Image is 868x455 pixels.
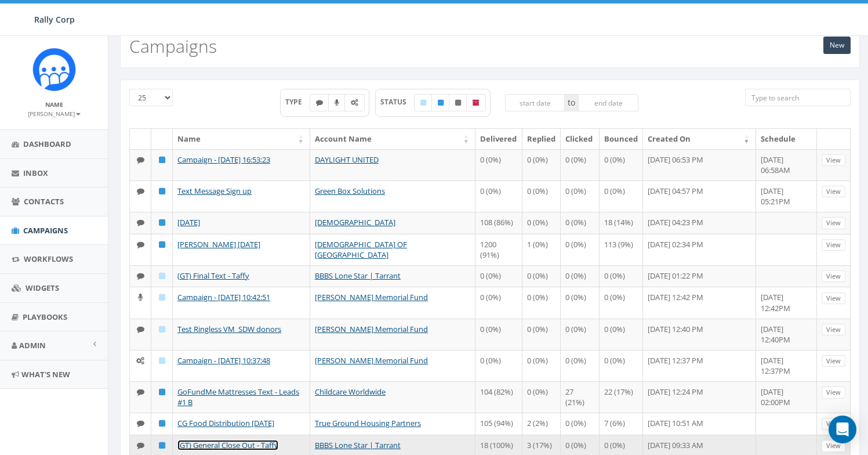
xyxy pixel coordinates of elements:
td: 22 (17%) [600,381,643,413]
i: Automated Message [351,99,358,106]
label: Archived [466,94,486,111]
td: 0 (0%) [600,287,643,318]
a: View [822,239,845,251]
a: [PERSON_NAME] [DATE] [177,239,260,250]
td: 0 (0%) [561,149,600,180]
span: Workflows [24,254,73,264]
a: [PERSON_NAME] Memorial Fund [315,292,428,302]
i: Published [159,388,165,396]
td: 0 (0%) [522,149,561,180]
a: CG Food Distribution [DATE] [177,418,274,428]
td: 0 (0%) [561,413,600,435]
label: Ringless Voice Mail [328,94,346,111]
a: [DATE] [177,217,200,228]
td: 0 (0%) [475,265,522,287]
i: Published [159,442,165,449]
td: 1 (0%) [522,234,561,265]
i: Text SMS [137,241,144,248]
td: 104 (82%) [475,381,522,413]
td: 0 (0%) [600,180,643,212]
img: Icon_1.png [32,48,76,91]
td: 108 (86%) [475,212,522,234]
a: [PERSON_NAME] Memorial Fund [315,324,428,334]
i: Draft [159,294,165,301]
span: Playbooks [23,312,67,322]
i: Text SMS [137,442,144,449]
td: 0 (0%) [522,180,561,212]
td: 0 (0%) [600,265,643,287]
span: STATUS [380,97,415,107]
td: 0 (0%) [561,212,600,234]
th: Replied [522,129,561,149]
i: Ringless Voice Mail [138,294,143,301]
a: GoFundMe Mattresses Text - Leads #1 B [177,387,299,408]
a: Text Message Sign up [177,186,252,196]
td: [DATE] 04:57 PM [643,180,756,212]
i: Published [159,219,165,226]
td: 0 (0%) [600,350,643,381]
a: Test Ringless VM_SDW donors [177,324,281,334]
i: Text SMS [137,156,144,164]
td: [DATE] 12:40PM [756,319,817,350]
i: Published [159,420,165,427]
div: Open Intercom Messenger [829,416,856,443]
td: [DATE] 04:23 PM [643,212,756,234]
h2: Campaigns [129,37,217,56]
i: Draft [159,272,165,280]
a: View [822,440,845,452]
td: [DATE] 12:24 PM [643,381,756,413]
span: What's New [21,369,70,380]
a: Childcare Worldwide [315,387,386,397]
th: Created On: activate to sort column ascending [643,129,756,149]
a: View [822,270,845,283]
td: 105 (94%) [475,413,522,435]
td: 0 (0%) [522,212,561,234]
a: Campaign - [DATE] 10:37:48 [177,355,270,366]
td: [DATE] 02:34 PM [643,234,756,265]
th: Delivered [475,129,522,149]
label: Automated Message [344,94,365,111]
a: (GT) Final Text - Taffy [177,270,249,281]
td: 0 (0%) [475,319,522,350]
a: [DEMOGRAPHIC_DATA] OF [GEOGRAPHIC_DATA] [315,239,407,261]
label: Unpublished [449,94,467,111]
th: Bounced [600,129,643,149]
input: start date [505,94,565,111]
i: Draft [159,326,165,333]
td: 0 (0%) [561,287,600,318]
small: [PERSON_NAME] [28,110,81,118]
td: 0 (0%) [561,180,600,212]
td: 7 (6%) [600,413,643,435]
td: [DATE] 12:42PM [756,287,817,318]
td: 0 (0%) [522,350,561,381]
th: Account Name: activate to sort column ascending [310,129,475,149]
th: Name: activate to sort column ascending [173,129,310,149]
td: 0 (0%) [522,381,561,413]
td: 0 (0%) [475,149,522,180]
label: Draft [414,94,433,111]
span: Widgets [26,283,59,293]
a: View [822,292,845,305]
td: 1200 (91%) [475,234,522,265]
a: BBBS Lone Star | Tarrant [315,270,401,281]
span: to [565,94,578,111]
td: [DATE] 12:40 PM [643,319,756,350]
a: BBBS Lone Star | Tarrant [315,440,401,450]
td: [DATE] 12:42 PM [643,287,756,318]
td: 27 (21%) [561,381,600,413]
td: 113 (9%) [600,234,643,265]
i: Text SMS [137,187,144,195]
input: Type to search [745,89,851,106]
i: Text SMS [137,219,144,226]
a: Campaign - [DATE] 16:53:23 [177,154,270,165]
small: Name [45,100,63,109]
i: Published [438,99,444,106]
span: Inbox [23,168,48,178]
i: Ringless Voice Mail [335,99,339,106]
td: [DATE] 06:53 PM [643,149,756,180]
a: View [822,186,845,198]
td: [DATE] 01:22 PM [643,265,756,287]
input: end date [578,94,638,111]
i: Text SMS [137,326,144,333]
th: Clicked [561,129,600,149]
